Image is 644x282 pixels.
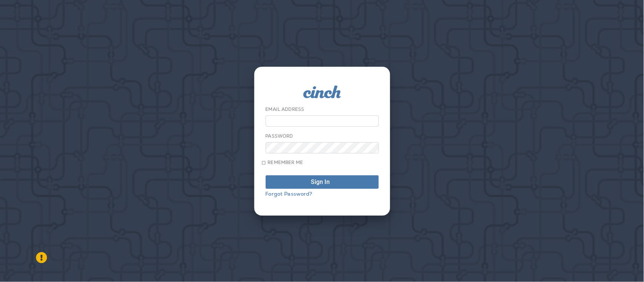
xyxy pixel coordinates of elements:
button: Sign In [266,175,379,189]
div: Sign In [311,179,330,185]
a: Forgot Password? [266,190,312,197]
span: Remember me [268,159,303,166]
label: Password [266,133,293,139]
label: Email Address [266,106,304,112]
